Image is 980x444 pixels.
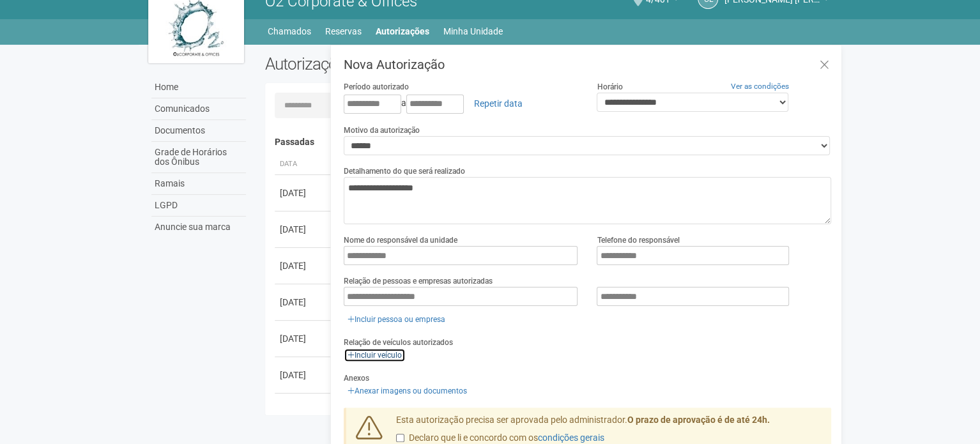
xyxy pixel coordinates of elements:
a: Anexar imagens ou documentos [344,384,471,398]
h4: Passadas [275,137,822,147]
div: [DATE] [280,369,327,381]
h2: Autorizações [265,54,539,73]
a: Autorizações [376,22,429,40]
a: Minha Unidade [443,22,503,40]
h3: Nova Autorização [344,58,831,71]
a: Repetir data [466,93,531,114]
a: Ramais [151,173,246,195]
a: Comunicados [151,98,246,120]
div: [DATE] [280,332,327,345]
a: Ver as condições [731,82,789,91]
div: [DATE] [280,405,327,418]
label: Anexos [344,372,369,384]
label: Relação de veículos autorizados [344,337,453,348]
label: Telefone do responsável [597,234,679,246]
a: condições gerais [538,433,604,443]
a: Documentos [151,120,246,142]
strong: O prazo de aprovação é de até 24h. [627,415,770,425]
a: Incluir veículo [344,348,406,362]
input: Declaro que li e concordo com oscondições gerais [396,434,404,442]
label: Período autorizado [344,81,409,93]
label: Nome do responsável da unidade [344,234,457,246]
a: Reservas [325,22,362,40]
a: Home [151,77,246,98]
div: [DATE] [280,259,327,272]
label: Detalhamento do que será realizado [344,165,465,177]
label: Horário [597,81,622,93]
div: a [344,93,578,114]
div: [DATE] [280,187,327,199]
a: Incluir pessoa ou empresa [344,312,449,326]
a: Grade de Horários dos Ônibus [151,142,246,173]
a: Chamados [268,22,311,40]
th: Data [275,154,332,175]
label: Relação de pessoas e empresas autorizadas [344,275,493,287]
a: Anuncie sua marca [151,217,246,238]
div: [DATE] [280,223,327,236]
label: Motivo da autorização [344,125,420,136]
a: LGPD [151,195,246,217]
div: [DATE] [280,296,327,309]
